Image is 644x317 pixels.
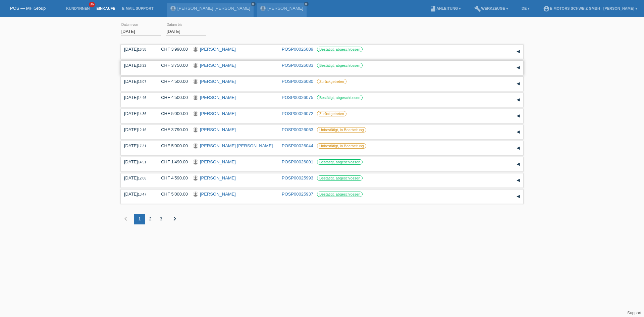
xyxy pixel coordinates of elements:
a: Kund*innen [63,6,93,10]
a: [PERSON_NAME] [200,175,236,180]
a: POSP00026089 [282,47,313,52]
label: Bestätigt, abgeschlossen [317,95,363,100]
div: auf-/zuklappen [513,159,523,169]
a: close [304,2,309,6]
a: POSP00025937 [282,192,313,197]
a: Einkäufe [93,6,118,10]
span: 16:22 [138,64,146,67]
div: CHF 3'790.00 [156,127,188,132]
a: POSP00026001 [282,159,313,164]
a: Support [627,311,641,315]
div: CHF 5'000.00 [156,192,188,197]
div: auf-/zuklappen [513,143,523,153]
span: 16:07 [138,80,146,84]
a: POSP00026075 [282,95,313,100]
i: close [305,2,308,6]
div: CHF 4'500.00 [156,79,188,84]
a: [PERSON_NAME] [200,47,236,52]
i: book [430,5,436,12]
a: account_circleE-Motors Schweiz GmbH - [PERSON_NAME] ▾ [540,6,641,10]
div: CHF 5'000.00 [156,111,188,116]
a: POS — MF Group [10,6,46,11]
span: 12:06 [138,176,146,180]
label: Unbestätigt, in Bearbeitung [317,143,366,149]
label: Bestätigt, abgeschlossen [317,159,363,165]
label: Zurückgetreten [317,79,346,84]
div: [DATE] [124,79,151,84]
div: auf-/zuklappen [513,192,523,202]
a: POSP00026080 [282,79,313,84]
div: auf-/zuklappen [513,175,523,186]
div: auf-/zuklappen [513,47,523,57]
div: CHF 3'990.00 [156,47,188,52]
i: account_circle [543,5,550,12]
label: Zurückgetreten [317,111,346,116]
div: [DATE] [124,175,151,180]
i: chevron_right [171,215,179,223]
a: buildWerkzeuge ▾ [471,6,512,10]
label: Unbestätigt, in Bearbeitung [317,127,366,133]
a: [PERSON_NAME] [200,95,236,100]
span: 16:38 [138,48,146,51]
div: 3 [156,214,166,224]
div: CHF 3'750.00 [156,63,188,68]
i: close [252,2,255,6]
a: [PERSON_NAME] [PERSON_NAME] [200,143,273,148]
label: Bestätigt, abgeschlossen [317,175,363,181]
a: [PERSON_NAME] [200,63,236,68]
span: 14:51 [138,160,146,164]
a: close [251,2,256,6]
label: Bestätigt, abgeschlossen [317,47,363,52]
span: 14:36 [138,112,146,116]
div: auf-/zuklappen [513,63,523,73]
div: auf-/zuklappen [513,111,523,121]
a: POSP00026044 [282,143,313,148]
div: [DATE] [124,192,151,197]
a: DE ▾ [518,6,533,10]
span: 36 [89,2,95,7]
i: build [474,5,481,12]
div: 2 [145,214,156,224]
a: [PERSON_NAME] [200,79,236,84]
a: POSP00026072 [282,111,313,116]
a: POSP00026063 [282,127,313,132]
a: POSP00025993 [282,175,313,180]
a: [PERSON_NAME] [200,111,236,116]
div: [DATE] [124,95,151,100]
div: [DATE] [124,143,151,148]
a: [PERSON_NAME] [PERSON_NAME] [177,6,250,11]
div: CHF 5'000.00 [156,143,188,148]
a: POSP00026083 [282,63,313,68]
label: Bestätigt, abgeschlossen [317,63,363,68]
a: [PERSON_NAME] [200,159,236,164]
a: E-Mail Support [119,6,157,10]
div: [DATE] [124,159,151,164]
span: 17:31 [138,144,146,148]
div: auf-/zuklappen [513,127,523,137]
div: [DATE] [124,63,151,68]
div: CHF 1'490.00 [156,159,188,164]
div: [DATE] [124,47,151,52]
span: 13:47 [138,193,146,196]
div: [DATE] [124,111,151,116]
a: [PERSON_NAME] [200,192,236,197]
div: CHF 4'500.00 [156,95,188,100]
span: 14:46 [138,96,146,100]
a: bookAnleitung ▾ [426,6,464,10]
label: Bestätigt, abgeschlossen [317,192,363,197]
div: CHF 4'590.00 [156,175,188,180]
div: auf-/zuklappen [513,95,523,105]
div: 1 [134,214,145,224]
a: [PERSON_NAME] [200,127,236,132]
span: 12:16 [138,128,146,132]
div: [DATE] [124,127,151,132]
i: chevron_left [122,215,130,223]
a: [PERSON_NAME] [267,6,303,11]
div: auf-/zuklappen [513,79,523,89]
